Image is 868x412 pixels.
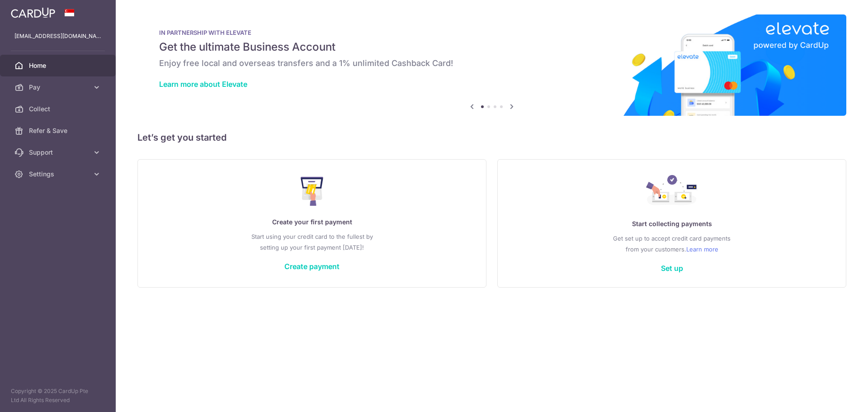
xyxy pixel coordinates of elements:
[284,262,340,271] a: Create payment
[29,83,89,92] span: Pay
[159,29,825,36] p: IN PARTNERSHIP WITH ELEVATE
[159,40,825,54] h5: Get the ultimate Business Account
[159,58,825,69] h6: Enjoy free local and overseas transfers and a 1% unlimited Cashback Card!
[29,148,89,157] span: Support
[137,14,846,116] img: Renovation banner
[301,177,324,206] img: Make Payment
[29,104,89,114] span: Collect
[516,233,828,255] p: Get set up to accept credit card payments from your customers.
[156,231,468,253] p: Start using your credit card to the fullest by setting up your first payment [DATE]!
[137,130,846,145] h5: Let’s get you started
[11,7,55,18] img: CardUp
[686,244,718,255] a: Learn more
[646,175,698,208] img: Collect Payment
[29,61,89,70] span: Home
[516,218,828,229] p: Start collecting payments
[159,80,247,89] a: Learn more about Elevate
[29,170,89,179] span: Settings
[14,32,101,41] p: [EMAIL_ADDRESS][DOMAIN_NAME]
[661,264,683,273] a: Set up
[29,126,89,135] span: Refer & Save
[156,217,468,227] p: Create your first payment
